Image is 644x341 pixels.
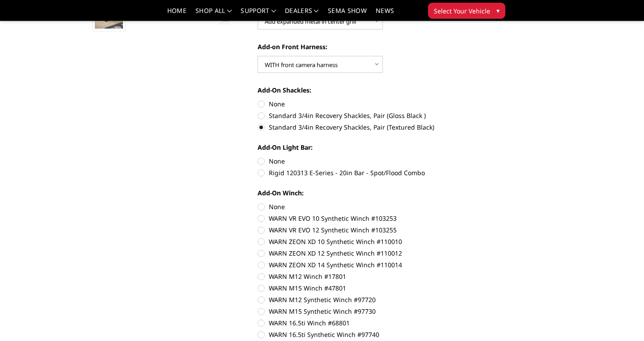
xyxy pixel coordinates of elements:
[258,225,458,235] label: WARN VR EVO 12 Synthetic Winch #103255
[258,99,458,109] label: None
[258,188,458,198] label: Add-On Winch:
[258,272,458,281] label: WARN M12 Winch #17801
[428,3,505,19] button: Select Your Vehicle
[195,8,232,21] a: shop all
[258,143,458,152] label: Add-On Light Bar:
[258,214,458,223] label: WARN VR EVO 10 Synthetic Winch #103253
[241,8,276,21] a: Support
[258,237,458,246] label: WARN ZEON XD 10 Synthetic Winch #110010
[167,8,186,21] a: Home
[376,8,394,21] a: News
[258,330,458,339] label: WARN 16.5ti Synthetic Winch #97740
[258,156,458,166] label: None
[496,6,500,15] span: ▾
[258,85,458,95] label: Add-On Shackles:
[258,283,458,293] label: WARN M15 Winch #47801
[285,8,319,21] a: Dealers
[328,8,367,21] a: SEMA Show
[258,260,458,269] label: WARN ZEON XD 14 Synthetic Winch #110014
[258,168,458,177] label: Rigid 120313 E-Series - 20in Bar - Spot/Flood Combo
[258,111,458,120] label: Standard 3/4in Recovery Shackles, Pair (Gloss Black )
[258,318,458,328] label: WARN 16.5ti Winch #68801
[258,122,458,132] label: Standard 3/4in Recovery Shackles, Pair (Textured Black)
[258,307,458,316] label: WARN M15 Synthetic Winch #97730
[258,295,458,304] label: WARN M12 Synthetic Winch #97720
[258,42,458,51] label: Add-on Front Harness:
[258,202,458,211] label: None
[258,248,458,258] label: WARN ZEON XD 12 Synthetic Winch #110012
[434,6,490,16] span: Select Your Vehicle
